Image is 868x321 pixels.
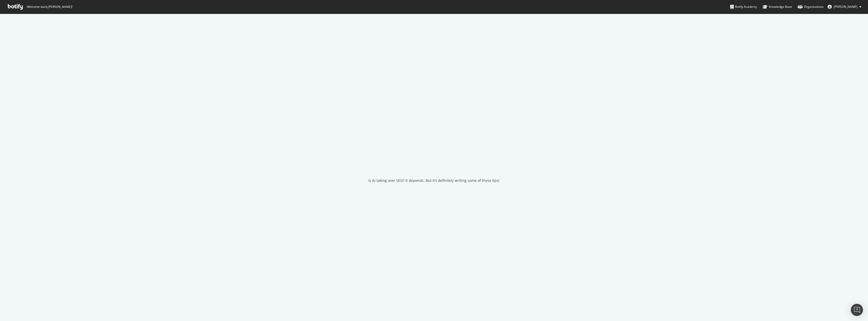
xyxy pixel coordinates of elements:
div: Botify Academy [730,4,757,9]
button: [PERSON_NAME] [824,3,865,11]
div: Organizations [798,4,824,9]
span: Welcome back, [PERSON_NAME] ! [26,5,72,9]
div: Is AI taking over SEO? It depends. But it’s definitely writing some of these tips! [368,178,500,183]
div: Open Intercom Messenger [851,304,863,316]
span: Anja Alling [834,5,857,9]
div: Knowledge Base [763,4,792,9]
div: animation [416,152,452,170]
